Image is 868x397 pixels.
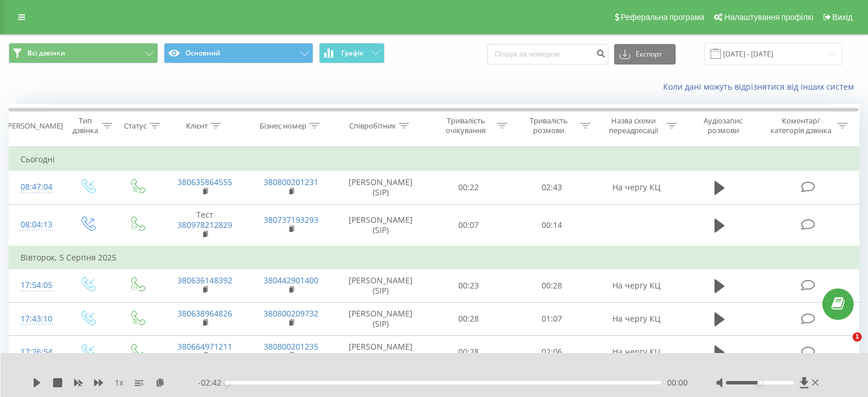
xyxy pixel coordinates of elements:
[9,246,859,269] td: Вівторок, 5 Серпня 2025
[115,377,123,388] span: 1 x
[621,13,705,22] span: Реферальна програма
[319,43,385,63] button: Графік
[21,274,51,296] div: 17:54:05
[833,13,853,22] span: Вихід
[853,332,862,342] span: 1
[757,380,762,385] div: Accessibility label
[724,13,813,22] span: Налаштування профілю
[186,121,208,131] div: Клієнт
[510,335,593,368] td: 02:06
[164,43,313,63] button: Основний
[264,308,318,319] a: 380800209732
[162,204,248,246] td: Тест
[663,81,859,92] a: Коли дані можуть відрізнятися вiд інших систем
[334,171,427,204] td: [PERSON_NAME] (SIP)
[177,219,232,230] a: 380978212829
[604,116,664,135] div: Назва схеми переадресації
[264,214,318,225] a: 380737193293
[177,177,232,187] a: 380635864555
[510,269,593,302] td: 00:28
[768,116,834,135] div: Коментар/категорія дзвінка
[177,275,232,286] a: 380636148392
[264,177,318,187] a: 380800201231
[510,302,593,335] td: 01:07
[520,116,578,135] div: Тривалість розмови
[9,43,158,63] button: Всі дзвінки
[438,116,495,135] div: Тривалість очікування
[264,341,318,352] a: 380800201235
[198,377,227,388] span: - 02:42
[124,121,147,131] div: Статус
[27,49,65,58] span: Всі дзвінки
[334,335,427,368] td: [PERSON_NAME] (SIP)
[349,121,396,131] div: Співробітник
[260,121,306,131] div: Бізнес номер
[427,171,510,204] td: 00:22
[667,377,688,388] span: 00:00
[72,116,99,135] div: Тип дзвінка
[21,176,51,198] div: 08:47:04
[21,308,51,330] div: 17:43:10
[510,171,593,204] td: 02:43
[690,116,757,135] div: Аудіозапис розмови
[593,269,679,302] td: На чергу КЦ
[334,302,427,335] td: [PERSON_NAME] (SIP)
[264,275,318,286] a: 380442901400
[487,44,608,65] input: Пошук за номером
[5,121,63,131] div: [PERSON_NAME]
[334,269,427,302] td: [PERSON_NAME] (SIP)
[21,341,51,363] div: 17:26:54
[427,204,510,246] td: 00:07
[593,171,679,204] td: На чергу КЦ
[177,341,232,352] a: 380664971211
[341,49,364,57] span: Графік
[593,302,679,335] td: На чергу КЦ
[427,335,510,368] td: 00:28
[225,380,229,385] div: Accessibility label
[177,308,232,319] a: 380638964826
[9,148,859,171] td: Сьогодні
[427,269,510,302] td: 00:23
[510,204,593,246] td: 00:14
[334,204,427,246] td: [PERSON_NAME] (SIP)
[21,214,51,236] div: 08:04:13
[829,332,857,360] iframe: Intercom live chat
[593,335,679,368] td: На чергу КЦ
[427,302,510,335] td: 00:28
[614,44,676,65] button: Експорт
